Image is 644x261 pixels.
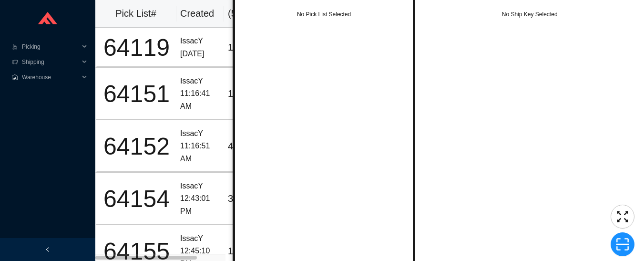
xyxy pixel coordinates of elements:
[180,75,220,88] div: IssacY
[22,70,79,85] span: Warehouse
[235,10,413,19] div: No Pick List Selected
[415,10,644,19] div: No Ship Key Selected
[180,140,220,165] div: 11:16:51 AM
[180,48,220,61] div: [DATE]
[180,232,220,245] div: IssacY
[228,40,257,55] div: 1 / 1
[228,243,257,259] div: 1 / 12
[228,191,257,207] div: 3 / 5
[228,138,257,154] div: 4 / 5
[101,135,173,158] div: 64152
[180,87,220,113] div: 11:16:41 AM
[611,237,634,251] span: scan
[611,209,634,224] span: fullscreen
[180,192,220,218] div: 12:43:01 PM
[228,6,258,21] div: ( 5 )
[611,232,634,256] button: scan
[611,205,634,229] button: fullscreen
[101,36,173,60] div: 64119
[22,39,79,54] span: Picking
[228,86,257,102] div: 1 / 20
[180,35,220,48] div: IssacY
[180,180,220,193] div: IssacY
[101,82,173,106] div: 64151
[22,54,79,70] span: Shipping
[45,247,51,252] span: left
[180,127,220,140] div: IssacY
[101,187,173,211] div: 64154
